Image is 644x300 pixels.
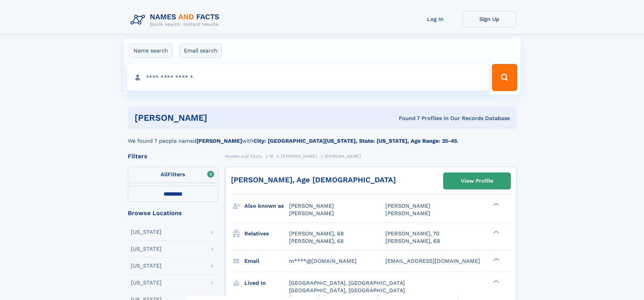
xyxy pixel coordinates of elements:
[492,230,500,234] div: ❯
[244,228,289,239] h3: Relatives
[289,280,405,286] span: [GEOGRAPHIC_DATA], [GEOGRAPHIC_DATA]
[131,229,162,235] div: [US_STATE]
[225,152,262,160] a: Names and Facts
[303,115,510,122] div: Found 7 Profiles In Our Records Database
[289,230,344,237] a: [PERSON_NAME], 68
[289,287,405,294] span: [GEOGRAPHIC_DATA], [GEOGRAPHIC_DATA]
[281,152,317,160] a: [PERSON_NAME]
[135,114,303,122] h1: [PERSON_NAME]
[270,152,273,160] a: M
[161,171,168,178] span: All
[385,237,440,245] a: [PERSON_NAME], 68
[131,246,162,252] div: [US_STATE]
[131,280,162,285] div: [US_STATE]
[289,203,334,209] span: [PERSON_NAME]
[492,202,500,207] div: ❯
[270,154,273,159] span: M
[127,64,489,91] input: search input
[408,11,462,27] a: Log In
[492,257,500,261] div: ❯
[244,200,289,212] h3: Also known as
[461,173,493,189] div: View Profile
[244,277,289,289] h3: Lived in
[385,210,430,216] span: [PERSON_NAME]
[492,279,500,283] div: ❯
[325,154,361,159] span: [PERSON_NAME]
[244,255,289,267] h3: Email
[462,11,517,27] a: Sign Up
[281,154,317,159] span: [PERSON_NAME]
[128,210,218,216] div: Browse Locations
[385,230,439,237] a: [PERSON_NAME], 70
[128,167,218,183] label: Filters
[289,210,334,216] span: [PERSON_NAME]
[180,44,222,58] label: Email search
[131,263,162,269] div: [US_STATE]
[254,138,457,144] b: City: [GEOGRAPHIC_DATA][US_STATE], State: [US_STATE], Age Range: 35-45
[289,237,344,245] a: [PERSON_NAME], 68
[385,258,480,264] span: [EMAIL_ADDRESS][DOMAIN_NAME]
[385,203,430,209] span: [PERSON_NAME]
[492,64,517,91] button: Search Button
[444,173,510,189] a: View Profile
[128,153,218,159] div: Filters
[128,11,225,29] img: Logo Names and Facts
[129,44,172,58] label: Name search
[128,129,517,145] div: We found 7 people named with .
[196,138,242,144] b: [PERSON_NAME]
[231,176,396,184] a: [PERSON_NAME], Age [DEMOGRAPHIC_DATA]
